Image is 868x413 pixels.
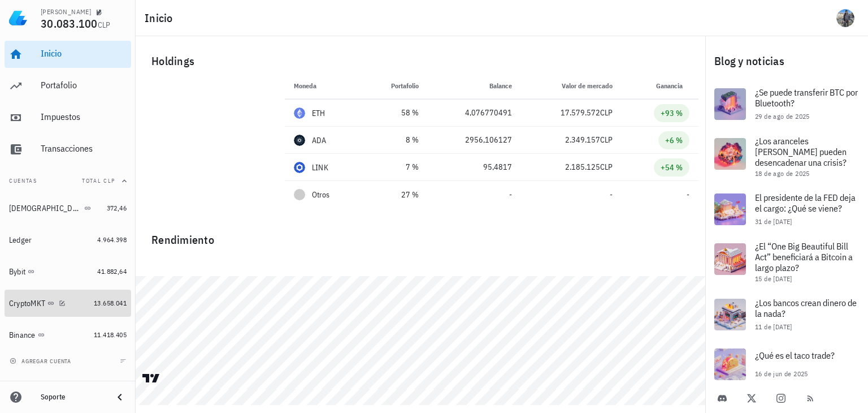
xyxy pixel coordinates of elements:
[661,162,683,173] div: +54 %
[97,235,127,244] span: 4.964.398
[755,274,792,283] span: 15 de [DATE]
[9,204,82,213] div: [DEMOGRAPHIC_DATA]
[755,217,792,226] span: 31 de [DATE]
[5,136,131,163] a: Transacciones
[755,135,847,168] span: ¿Los aranceles [PERSON_NAME] pueden desencadenar una crisis?
[285,72,362,100] th: Moneda
[437,161,512,173] div: 95,4817
[41,111,127,122] div: Impuestos
[371,107,418,119] div: 58 %
[371,161,418,173] div: 7 %
[600,162,613,172] span: CLP
[142,43,698,79] div: Holdings
[9,299,45,308] div: CryptoMKT
[9,267,25,277] div: Bybit
[836,9,854,27] div: avatar
[142,222,698,249] div: Rendimiento
[141,373,161,384] a: Charting by TradingView
[705,234,868,290] a: ¿El “One Big Beautiful Bill Act” beneficiará a Bitcoin a largo plazo? 15 de [DATE]
[565,135,600,145] span: 2.349.157
[312,135,327,146] div: ADA
[509,190,512,200] span: -
[755,369,808,378] span: 16 de jun de 2025
[561,107,600,118] span: 17.579.572
[41,80,127,91] div: Portafolio
[755,169,810,178] span: 18 de ago de 2025
[145,9,177,27] h1: Inicio
[7,355,76,367] button: agregar cuenta
[5,258,131,285] a: Bybit 41.882,64
[41,143,127,154] div: Transacciones
[437,107,512,119] div: 4,076770491
[41,48,127,59] div: Inicio
[94,330,127,339] span: 11.418.405
[656,81,689,90] span: Ganancia
[294,135,305,146] div: ADA-icon
[371,134,418,146] div: 8 %
[600,107,613,118] span: CLP
[755,192,856,214] span: El presidente de la FED deja el cargo: ¿Qué se viene?
[312,162,328,173] div: LINK
[755,112,810,121] span: 29 de ago de 2025
[521,72,622,100] th: Valor de mercado
[705,184,868,234] a: El presidente de la FED deja el cargo: ¿Qué se viene? 31 de [DATE]
[5,72,131,100] a: Portafolio
[705,339,868,389] a: ¿Qué es el taco trade? 16 de jun de 2025
[755,297,857,319] span: ¿Los bancos crean dinero de la nada?
[94,299,127,307] span: 13.658.041
[41,16,98,31] span: 30.083.100
[107,204,127,212] span: 372,46
[9,9,27,27] img: LedgiFi
[705,129,868,184] a: ¿Los aranceles [PERSON_NAME] pueden desencadenar una crisis? 18 de ago de 2025
[5,321,131,349] a: Binance 11.418.405
[82,177,115,184] span: Total CLP
[755,350,835,361] span: ¿Qué es el taco trade?
[661,107,683,119] div: +93 %
[5,226,131,253] a: Ledger 4.964.398
[665,135,683,146] div: +6 %
[9,330,36,340] div: Binance
[312,107,325,119] div: ETH
[5,41,131,68] a: Inicio
[97,267,127,276] span: 41.882,64
[98,20,111,30] span: CLP
[600,135,613,145] span: CLP
[5,167,131,195] button: CuentasTotal CLP
[437,134,512,146] div: 2956,106127
[294,162,305,173] div: LINK-icon
[5,195,131,222] a: [DEMOGRAPHIC_DATA] 372,46
[5,104,131,131] a: Impuestos
[610,190,613,200] span: -
[312,189,329,201] span: Otros
[755,322,792,331] span: 11 de [DATE]
[371,189,418,201] div: 27 %
[687,190,689,200] span: -
[41,393,104,402] div: Soporte
[294,107,305,119] div: ETH-icon
[12,358,71,365] span: agregar cuenta
[755,240,853,273] span: ¿El “One Big Beautiful Bill Act” beneficiará a Bitcoin a largo plazo?
[705,290,868,339] a: ¿Los bancos crean dinero de la nada? 11 de [DATE]
[705,79,868,129] a: ¿Se puede transferir BTC por Bluetooth? 29 de ago de 2025
[362,72,427,100] th: Portafolio
[5,290,131,317] a: CryptoMKT 13.658.041
[705,43,868,79] div: Blog y noticias
[565,162,600,172] span: 2.185.125
[428,72,521,100] th: Balance
[755,87,858,109] span: ¿Se puede transferir BTC por Bluetooth?
[9,235,32,245] div: Ledger
[41,7,91,16] div: [PERSON_NAME]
